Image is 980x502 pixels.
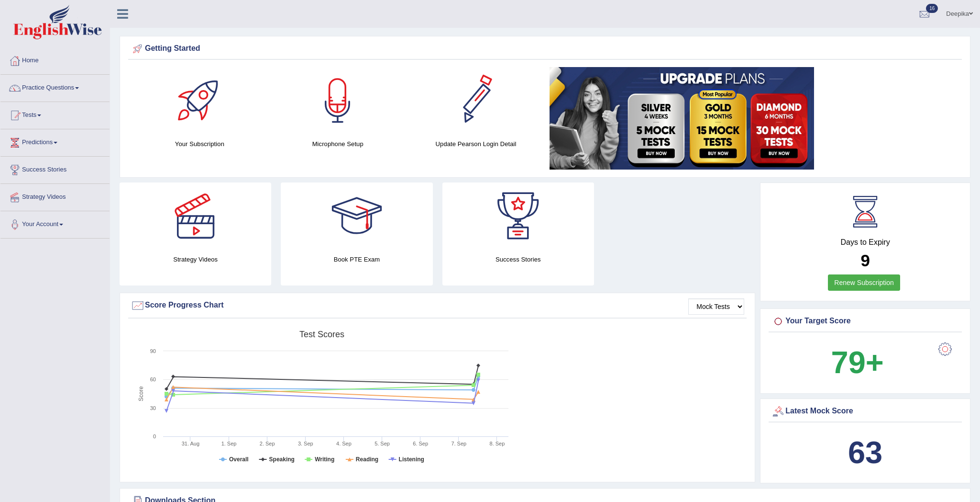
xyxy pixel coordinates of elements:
h4: Success Stories [442,254,594,264]
text: 60 [150,376,156,382]
a: Predictions [0,129,110,153]
a: Tests [0,102,110,126]
tspan: 8. Sep [490,441,505,446]
a: Home [0,47,110,71]
tspan: 6. Sep [413,441,428,446]
tspan: Score [138,386,144,401]
h4: Microphone Setup [274,139,402,149]
tspan: 1. Sep [221,441,237,446]
h4: Update Pearson Login Detail [412,139,540,149]
tspan: Writing [315,456,334,463]
tspan: 4. Sep [336,441,352,446]
tspan: Overall [229,456,249,463]
tspan: 3. Sep [298,441,313,446]
text: 30 [150,405,156,411]
a: Strategy Videos [0,184,110,208]
b: 63 [848,435,882,470]
tspan: Reading [356,456,378,463]
h4: Strategy Videos [120,254,271,264]
tspan: 5. Sep [374,441,390,446]
span: 16 [926,4,938,13]
h4: Days to Expiry [771,238,959,247]
div: Latest Mock Score [771,404,959,419]
a: Practice Questions [0,75,110,99]
div: Getting Started [131,42,959,56]
div: Your Target Score [771,314,959,329]
tspan: 2. Sep [260,441,275,446]
b: 79+ [831,345,884,380]
h4: Your Subscription [135,139,264,149]
tspan: 7. Sep [451,441,466,446]
a: Success Stories [0,157,110,181]
tspan: Speaking [269,456,295,463]
text: 90 [150,348,156,354]
tspan: Test scores [299,330,344,339]
a: Renew Subscription [828,274,900,291]
h4: Book PTE Exam [281,254,432,264]
a: Your Account [0,211,110,235]
tspan: 31. Aug [182,441,199,446]
img: small5.jpg [550,67,814,170]
div: Score Progress Chart [131,298,744,313]
b: 9 [860,251,870,270]
text: 0 [153,434,156,439]
tspan: Listening [399,456,424,463]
